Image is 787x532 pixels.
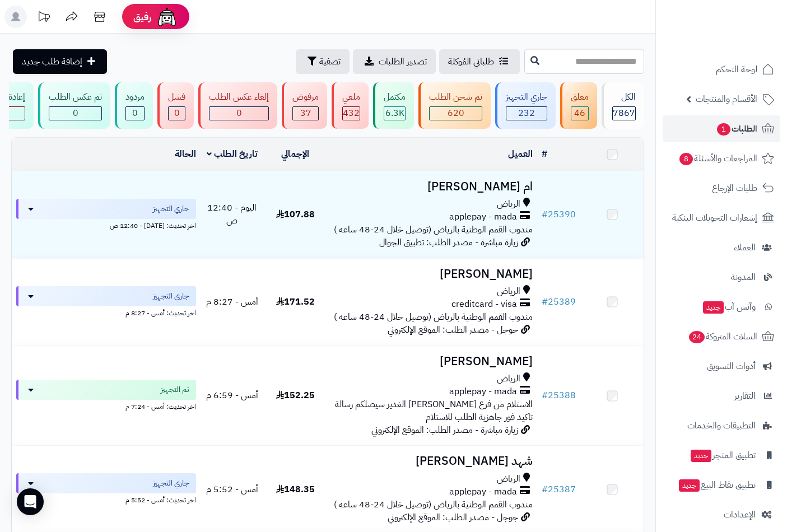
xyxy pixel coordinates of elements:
[612,91,636,104] div: الكل
[126,107,144,120] div: 0
[678,151,757,166] span: المراجعات والأسئلة
[663,293,780,320] a: وآتس آبجديد
[416,82,493,129] a: تم شحن الطلب 620
[379,55,427,68] span: تصدير الطلبات
[542,389,548,402] span: #
[613,106,635,120] span: 7867
[558,82,599,129] a: معلق 46
[371,82,416,129] a: مكتمل 6.3K
[236,106,242,120] span: 0
[688,330,706,344] span: 24
[542,147,547,161] a: #
[49,91,102,104] div: تم عكس الطلب
[663,412,780,439] a: التطبيقات والخدمات
[16,306,196,318] div: اخر تحديث: أمس - 8:27 م
[276,295,315,309] span: 171.52
[161,384,189,395] span: تم التجهيز
[332,180,533,193] h3: ام [PERSON_NAME]
[449,486,517,498] span: applepay - mada
[449,211,517,223] span: applepay - mada
[153,203,189,214] span: جاري التجهيز
[703,301,724,314] span: جديد
[707,358,756,374] span: أدوات التسويق
[716,121,757,137] span: الطلبات
[663,382,780,409] a: التقارير
[712,180,757,196] span: طلبات الإرجاع
[329,82,371,129] a: ملغي 432
[716,62,757,77] span: لوحة التحكم
[493,82,558,129] a: جاري التجهيز 232
[702,299,756,315] span: وآتس آب
[30,6,58,31] a: تحديثات المنصة
[430,107,482,120] div: 620
[679,152,693,166] span: 8
[13,49,107,74] a: إضافة طلب جديد
[207,147,258,161] a: تاريخ الطلب
[334,498,533,511] span: مندوب القمم الوطنية بالرياض (توصيل خلال 24-48 ساعه )
[497,285,520,298] span: الرياض
[734,388,756,404] span: التقارير
[16,493,196,505] div: اخر تحديث: أمس - 5:52 م
[663,234,780,261] a: العملاء
[384,107,405,120] div: 6313
[155,82,196,129] a: فشل 0
[518,106,535,120] span: 232
[209,107,268,120] div: 0
[334,310,533,324] span: مندوب القمم الوطنية بالرياض (توصيل خلال 24-48 ساعه )
[133,10,151,24] span: رفيق
[663,115,780,142] a: الطلبات1
[353,49,436,74] a: تصدير الطلبات
[49,107,101,120] div: 0
[678,477,756,493] span: تطبيق نقاط البيع
[332,268,533,281] h3: [PERSON_NAME]
[542,295,548,309] span: #
[281,147,309,161] a: الإجمالي
[16,400,196,412] div: اخر تحديث: أمس - 7:24 م
[688,329,757,344] span: السلات المتروكة
[724,507,756,522] span: الإعدادات
[332,455,533,468] h3: شهد [PERSON_NAME]
[292,91,319,104] div: مرفوض
[663,442,780,469] a: تطبيق المتجرجديد
[156,6,178,28] img: ai-face.png
[388,323,518,337] span: جوجل - مصدر الطلب: الموقع الإلكتروني
[506,107,547,120] div: 232
[388,511,518,524] span: جوجل - مصدر الطلب: الموقع الإلكتروني
[196,82,280,129] a: إلغاء عكس الطلب 0
[542,208,576,221] a: #25390
[571,91,589,104] div: معلق
[663,204,780,231] a: إشعارات التحويلات البنكية
[542,295,576,309] a: #25389
[497,198,520,211] span: الرياض
[132,106,138,120] span: 0
[506,91,547,104] div: جاري التجهيز
[276,389,315,402] span: 152.25
[206,389,258,402] span: أمس - 6:59 م
[716,123,731,136] span: 1
[206,295,258,309] span: أمس - 8:27 م
[696,91,757,107] span: الأقسام والمنتجات
[332,355,533,368] h3: [PERSON_NAME]
[343,106,360,120] span: 432
[209,91,269,104] div: إلغاء عكس الطلب
[672,210,757,226] span: إشعارات التحويلات البنكية
[711,11,776,34] img: logo-2.png
[508,147,533,161] a: العميل
[125,91,145,104] div: مردود
[542,483,576,496] a: #25387
[497,372,520,385] span: الرياض
[429,91,482,104] div: تم شحن الطلب
[300,106,311,120] span: 37
[663,323,780,350] a: السلات المتروكة24
[334,223,533,236] span: مندوب القمم الوطنية بالرياض (توصيل خلال 24-48 ساعه )
[663,175,780,202] a: طلبات الإرجاع
[276,208,315,221] span: 107.88
[174,106,180,120] span: 0
[542,483,548,496] span: #
[451,298,517,311] span: creditcard - visa
[17,488,44,515] div: Open Intercom Messenger
[690,447,756,463] span: تطبيق المتجر
[691,450,711,462] span: جديد
[663,501,780,528] a: الإعدادات
[36,82,113,129] a: تم عكس الطلب 0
